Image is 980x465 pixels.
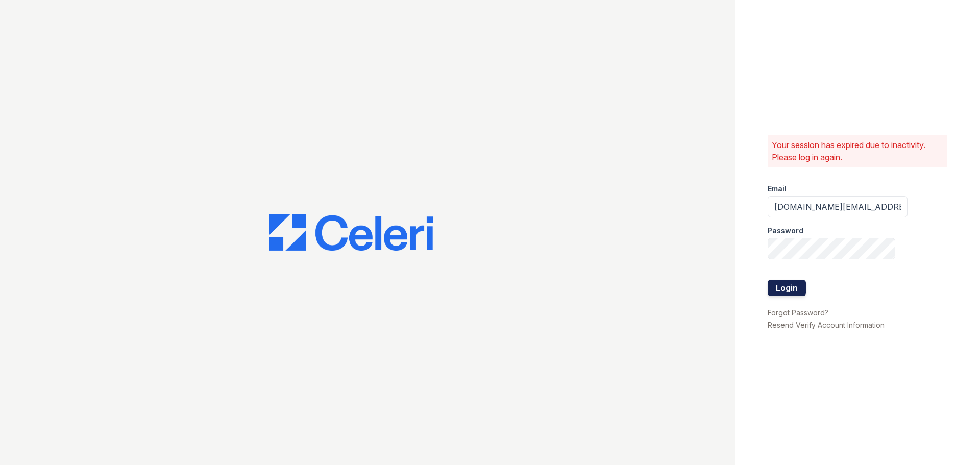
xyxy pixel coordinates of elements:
[768,226,803,236] label: Password
[768,184,787,194] label: Email
[768,280,806,296] button: Login
[772,139,943,163] p: Your session has expired due to inactivity. Please log in again.
[768,308,828,317] a: Forgot Password?
[768,321,885,329] a: Resend Verify Account Information
[269,214,433,251] img: CE_Logo_Blue-a8612792a0a2168367f1c8372b55b34899dd931a85d93a1a3d3e32e68fde9ad4.png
